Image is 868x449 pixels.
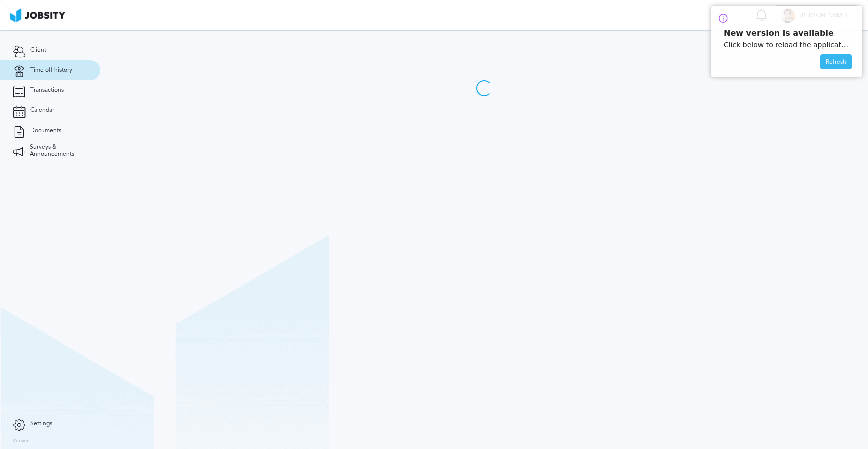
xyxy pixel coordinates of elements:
span: Time off history [30,67,72,74]
span: Client [30,47,46,54]
span: Transactions [30,87,64,94]
span: Calendar [30,107,54,114]
button: Refresh [820,54,852,69]
label: Version: [13,438,31,444]
span: Documents [30,127,61,134]
p: New version is available [724,29,849,38]
button: J[PERSON_NAME] [775,5,858,25]
div: Refresh [821,55,851,70]
span: Settings [30,420,52,427]
p: Click below to reload the application [724,41,849,49]
span: Surveys & Announcements [30,144,88,158]
img: ab4bad089aa723f57921c736e9817d99.png [10,8,65,22]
